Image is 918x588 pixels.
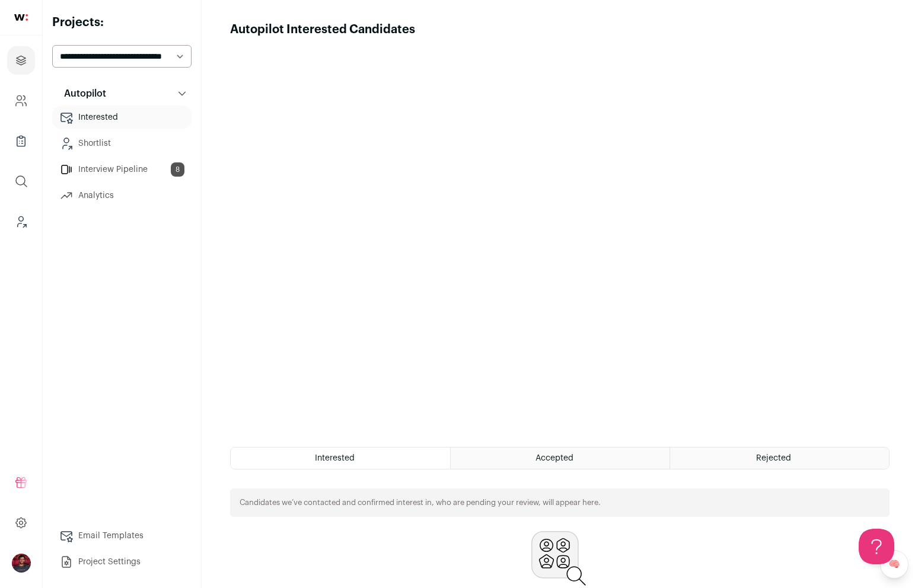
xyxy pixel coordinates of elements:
h2: Projects: [52,14,192,31]
span: Interested [315,454,355,462]
a: Leads (Backoffice) [7,207,35,236]
a: Company and ATS Settings [7,87,35,115]
button: Autopilot [52,82,192,106]
iframe: Autopilot Interested [230,38,890,433]
button: Open dropdown [12,554,31,573]
a: Projects [7,46,35,75]
a: Company Lists [7,127,35,155]
a: Interview Pipeline8 [52,158,192,181]
img: 221213-medium_jpg [12,554,31,573]
a: Project Settings [52,550,192,574]
a: Interested [52,106,192,129]
p: Candidates we’ve contacted and confirmed interest in, who are pending your review, will appear here. [240,498,601,507]
p: Autopilot [57,87,106,101]
a: Shortlist [52,132,192,155]
a: Analytics [52,184,192,207]
iframe: Help Scout Beacon - Open [859,529,894,564]
a: Accepted [451,448,670,469]
img: wellfound-shorthand-0d5821cbd27db2630d0214b213865d53afaa358527fdda9d0ea32b1df1b89c2c.svg [14,14,28,21]
span: Rejected [756,454,791,462]
a: Rejected [670,448,889,469]
span: 8 [171,162,184,177]
h1: Autopilot Interested Candidates [230,21,415,38]
a: Email Templates [52,524,192,548]
a: 🧠 [880,550,909,579]
span: Accepted [535,454,573,462]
